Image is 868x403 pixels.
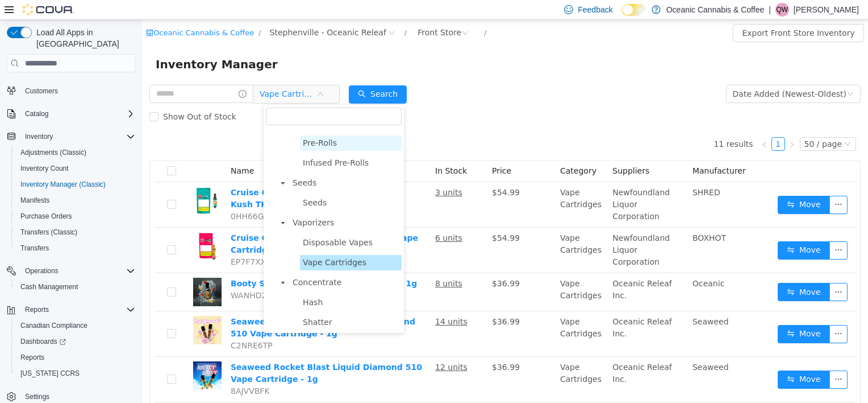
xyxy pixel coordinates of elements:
i: icon: left [619,121,626,128]
span: C2NRE6TP [89,321,131,330]
span: Operations [25,266,59,275]
button: Customers [2,83,140,99]
i: icon: down [702,121,709,129]
a: Inventory Count [16,162,73,175]
span: Load All Apps in [GEOGRAPHIC_DATA] [32,27,135,50]
button: Reports [2,302,140,318]
span: Inventory [20,130,135,143]
a: Transfers [16,241,53,255]
span: Hash [158,275,260,290]
u: 14 units [293,297,325,306]
p: [PERSON_NAME] [794,3,859,17]
button: Catalog [2,106,140,122]
img: Seaweed Pink Lemonade Liquid Diamond 510 Vape Cartridge - 1g hero shot [51,296,80,324]
button: icon: ellipsis [687,305,706,323]
li: 1 [629,117,643,131]
span: $54.99 [350,168,378,177]
p: | [769,3,771,17]
button: Export Front Store Inventory [591,4,721,22]
span: Seeds [158,175,260,191]
i: icon: caret-down [138,161,144,166]
a: Seaweed Rocket Blast Liquid Diamond 510 Vape Cartridge - 1g [89,343,280,364]
span: Seeds [151,158,174,167]
span: Customers [25,87,58,96]
button: icon: swapMove [636,176,688,194]
span: Canadian Compliance [20,321,87,330]
a: Cruise Control by BOXHOT Couch Lock Kush THC+CBN 510 - 2g [89,168,260,189]
input: filter select [124,88,260,105]
button: Inventory Count [11,161,140,176]
span: $36.99 [350,343,378,352]
u: 8 units [293,259,320,268]
img: Seaweed Rocket Blast Liquid Diamond 510 Vape Cartridge - 1g hero shot [51,342,80,370]
button: Transfers (Classic) [11,224,140,240]
span: Shatter [158,295,260,310]
span: Name [89,146,112,155]
span: $36.99 [350,297,378,306]
button: Manifests [11,192,140,208]
span: Pre-Rolls [161,118,195,128]
button: icon: swapMove [636,221,688,240]
span: Stephenville - Oceanic Releaf [128,6,244,19]
button: Reports [20,303,53,316]
a: Adjustments (Classic) [16,146,91,159]
span: Vape Cartridges [158,235,260,250]
button: icon: swapMove [636,263,688,281]
span: Pre-Rolls [158,116,260,131]
li: Next Page [643,117,657,131]
span: WANHD2XE [89,271,135,280]
i: icon: shop [4,9,11,17]
button: icon: ellipsis [687,176,706,194]
div: Date Added (Newest-Oldest) [591,65,704,83]
span: Concentrate [151,258,199,267]
button: Purchase Orders [11,208,140,224]
a: Dashboards [11,334,140,349]
img: Cruise Control by BOXHOT Couch Lock Kush THC+CBN 510 - 2g hero shot [51,167,80,195]
a: Dashboards [16,335,70,348]
div: Front Store [276,4,319,21]
span: Dashboards [16,335,135,348]
span: Hash [161,278,181,287]
img: Booty Strawnana 510 Vape Cartridge - 1g hero shot [51,258,80,286]
li: Previous Page [616,117,629,131]
span: EP7F7XXT [89,237,129,246]
span: Reports [25,305,49,314]
span: In Stock [293,146,325,155]
button: icon: ellipsis [687,221,706,240]
button: Transfers [11,240,140,256]
span: Seaweed [550,343,587,352]
button: Cash Management [11,279,140,295]
button: Catalog [20,107,53,121]
button: Inventory [2,129,140,145]
span: Purchase Orders [16,209,135,223]
span: Newfoundland Liquor Corporation [470,213,528,246]
div: 50 / page [662,118,700,130]
u: 6 units [293,213,320,223]
a: Manifests [16,194,54,207]
span: Vaporizers [148,195,260,211]
span: Canadian Compliance [16,319,135,332]
span: QW [777,3,788,17]
span: Price [350,146,369,155]
span: Vape Cartridges [118,65,174,83]
img: Cruise Control by BOXHOT Nitro 510 Vape Cartridge - 2g hero shot [51,212,80,241]
u: 12 units [293,343,325,352]
span: $54.99 [350,213,378,223]
span: Vape Cartridges [161,238,224,247]
i: icon: caret-down [138,260,144,266]
span: Infused Pre-Rolls [161,138,227,147]
button: Operations [20,264,63,278]
span: Transfers (Classic) [20,228,77,237]
a: Canadian Compliance [16,319,92,332]
span: Reports [20,353,44,362]
span: Suppliers [470,146,507,155]
span: 0HH66GRU [89,192,133,201]
span: Category [418,146,454,155]
button: icon: swapMove [636,305,688,323]
span: Catalog [25,109,48,118]
td: Vape Cartridges [414,162,466,208]
i: icon: caret-down [138,200,144,206]
span: Seeds [161,178,185,187]
span: Purchase Orders [20,212,72,221]
span: BOXHOT [550,213,584,223]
